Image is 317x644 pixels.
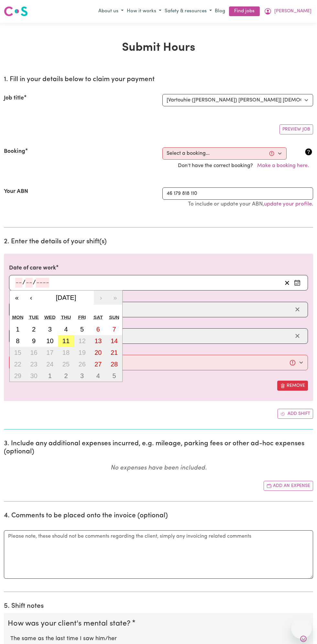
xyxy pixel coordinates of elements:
[93,314,103,320] abbr: Saturday
[14,372,21,379] abbr: 29 September 2025
[42,323,58,335] button: 3 September 2025
[109,314,119,320] abbr: Sunday
[10,370,26,382] button: 29 September 2025
[12,314,24,320] abbr: Monday
[16,326,19,333] abbr: 1 September 2025
[61,314,71,320] abbr: Thursday
[32,326,36,333] abbr: 2 September 2025
[48,372,52,379] abbr: 1 October 2025
[79,349,86,356] abbr: 19 September 2025
[94,290,108,305] button: ›
[46,361,53,368] abbr: 24 September 2025
[9,317,32,326] label: End time
[46,337,53,344] abbr: 10 September 2025
[106,370,122,382] button: 5 October 2025
[74,323,90,335] button: 5 September 2025
[14,361,21,368] abbr: 22 September 2025
[106,323,122,335] button: 7 September 2025
[29,314,39,320] abbr: Tuesday
[26,370,42,382] button: 30 September 2025
[14,349,21,356] abbr: 15 September 2025
[9,264,56,272] label: Date of care work
[264,481,313,491] button: Add another expense
[80,326,84,333] abbr: 5 September 2025
[22,279,26,286] span: /
[188,201,313,207] small: To include or update your ABN, .
[56,294,76,301] span: [DATE]
[4,147,25,156] label: Booking
[111,337,118,344] abbr: 14 September 2025
[64,326,68,333] abbr: 4 September 2025
[96,326,100,333] abbr: 6 September 2025
[30,361,37,368] abbr: 23 September 2025
[44,314,56,320] abbr: Wednesday
[108,290,122,305] button: »
[4,512,313,520] h2: 4. Comments to be placed onto the invoice (optional)
[26,358,42,370] button: 23 September 2025
[26,278,33,288] input: --
[74,358,90,370] button: 26 September 2025
[282,278,292,288] button: Clear date
[292,278,302,288] button: Enter the date of care work
[9,290,35,299] label: Start time
[111,361,118,368] abbr: 28 September 2025
[4,41,313,55] h1: Submit Hours
[36,278,49,288] input: ----
[94,337,102,344] abbr: 13 September 2025
[274,8,312,15] span: [PERSON_NAME]
[32,337,36,344] abbr: 9 September 2025
[279,124,313,134] button: Preview Job
[58,347,74,358] button: 18 September 2025
[42,347,58,358] button: 17 September 2025
[42,358,58,370] button: 24 September 2025
[111,349,118,356] abbr: 21 September 2025
[33,279,36,286] span: /
[10,323,26,335] button: 1 September 2025
[97,6,125,17] button: About us
[4,5,28,17] img: Careseekers logo
[74,370,90,382] button: 3 October 2025
[229,6,260,16] a: Find jobs
[10,635,307,643] label: The same as the last time I saw him/her
[10,347,26,358] button: 15 September 2025
[15,278,22,288] input: --
[38,290,94,305] button: [DATE]
[42,370,58,382] button: 1 October 2025
[106,358,122,370] button: 28 September 2025
[90,358,106,370] button: 27 September 2025
[4,4,28,19] a: Careseekers logo
[62,349,70,356] abbr: 18 September 2025
[111,465,207,471] em: No expenses have been included.
[4,76,313,84] h2: 1. Fill in your details below to claim your payment
[24,290,38,305] button: ‹
[90,335,106,347] button: 13 September 2025
[4,94,24,102] label: Job title
[96,372,100,379] abbr: 4 October 2025
[90,323,106,335] button: 6 September 2025
[113,372,116,379] abbr: 5 October 2025
[74,347,90,358] button: 19 September 2025
[10,335,26,347] button: 8 September 2025
[277,381,308,391] button: Remove this shift
[4,187,28,196] label: Your ABN
[26,323,42,335] button: 2 September 2025
[80,372,84,379] abbr: 3 October 2025
[264,201,312,207] a: update your profile
[9,344,38,352] label: Hourly rate
[30,372,37,379] abbr: 30 September 2025
[106,335,122,347] button: 14 September 2025
[62,337,70,344] abbr: 11 September 2025
[58,370,74,382] button: 2 October 2025
[16,337,19,344] abbr: 8 September 2025
[125,6,163,17] button: How it works
[163,6,213,17] button: Safety & resources
[26,335,42,347] button: 9 September 2025
[106,347,122,358] button: 21 September 2025
[291,618,312,639] iframe: Button to launch messaging window
[78,314,86,320] abbr: Friday
[42,335,58,347] button: 10 September 2025
[74,335,90,347] button: 12 September 2025
[94,361,102,368] abbr: 27 September 2025
[113,326,116,333] abbr: 7 September 2025
[64,372,68,379] abbr: 2 October 2025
